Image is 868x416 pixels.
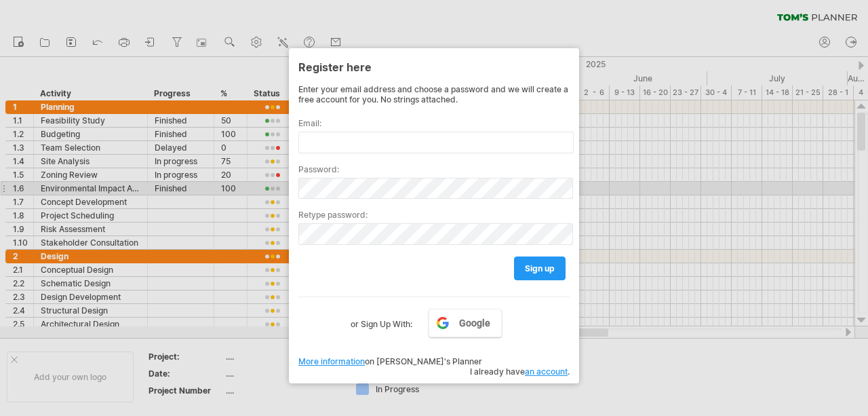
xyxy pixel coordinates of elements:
label: Retype password: [298,210,570,220]
label: or Sign Up With: [351,309,412,332]
div: Enter your email address and choose a password and we will create a free account for you. No stri... [298,84,570,105]
span: on [PERSON_NAME]'s Planner [298,356,482,366]
a: Google [429,309,502,337]
label: Email: [298,118,570,128]
a: sign up [514,257,566,280]
span: I already have . [470,366,570,377]
a: More information [298,356,365,366]
span: Google [459,318,490,328]
a: an account [525,366,568,377]
div: Register here [298,54,570,79]
span: sign up [525,263,555,273]
label: Password: [298,164,570,174]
